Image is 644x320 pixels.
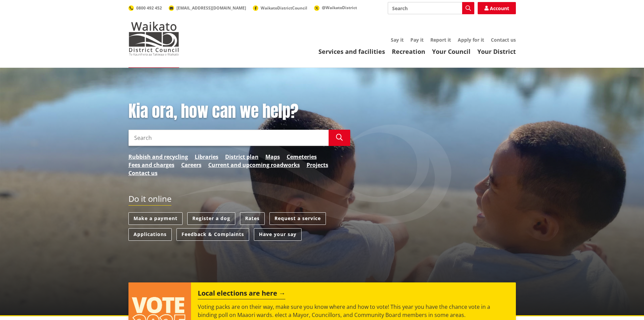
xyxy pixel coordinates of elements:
[128,130,329,146] input: Search input
[491,37,516,43] a: Contact us
[318,47,385,56] a: Services and facilities
[432,47,471,56] a: Your Council
[187,212,235,225] a: Register a dog
[307,161,328,169] a: Projects
[225,153,259,161] a: District plan
[128,169,158,177] a: Contact us
[195,153,218,161] a: Libraries
[391,37,404,43] a: Say it
[430,37,451,43] a: Report it
[253,5,307,11] a: WaikatoDistrictCouncil
[128,5,162,11] a: 0800 492 452
[254,228,302,241] a: Have your say
[128,194,171,206] h2: Do it online
[128,22,179,56] img: Waikato District Council - Te Kaunihera aa Takiwaa o Waikato
[265,153,280,161] a: Maps
[136,5,162,11] span: 0800 492 452
[458,37,484,43] a: Apply for it
[128,102,350,121] h1: Kia ora, how can we help?
[287,153,317,161] a: Cemeteries
[181,161,201,169] a: Careers
[314,5,357,10] a: @WaikatoDistrict
[198,289,285,299] h2: Local elections are here
[128,161,174,169] a: Fees and charges
[269,212,326,225] a: Request a service
[613,292,637,316] iframe: Messenger Launcher
[477,47,516,56] a: Your District
[208,161,300,169] a: Current and upcoming roadworks
[478,2,516,14] a: Account
[128,228,172,241] a: Applications
[128,212,183,225] a: Make a payment
[176,228,249,241] a: Feedback & Complaints
[388,2,474,14] input: Search input
[128,153,188,161] a: Rubbish and recycling
[410,37,424,43] a: Pay it
[169,5,246,11] a: [EMAIL_ADDRESS][DOMAIN_NAME]
[322,5,357,10] span: @WaikatoDistrict
[392,47,425,56] a: Recreation
[198,303,509,319] p: Voting packs are on their way, make sure you know where and how to vote! This year you have the c...
[261,5,307,11] span: WaikatoDistrictCouncil
[240,212,265,225] a: Rates
[176,5,246,11] span: [EMAIL_ADDRESS][DOMAIN_NAME]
